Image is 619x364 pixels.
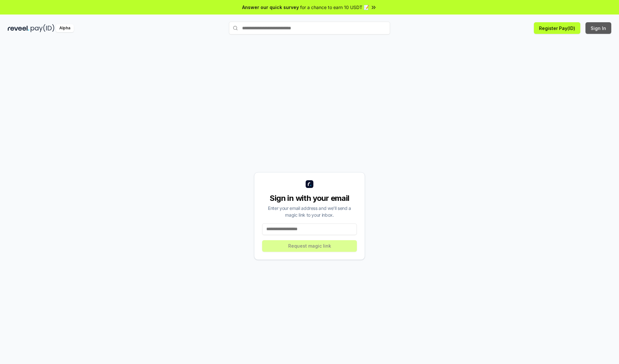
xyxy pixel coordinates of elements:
[56,24,74,32] div: Alpha
[534,22,580,34] button: Register Pay(ID)
[300,4,369,11] span: for a chance to earn 10 USDT 📝
[8,24,29,32] img: reveel_dark
[585,22,611,34] button: Sign In
[262,193,357,203] div: Sign in with your email
[242,4,299,11] span: Answer our quick survey
[262,205,357,218] div: Enter your email address and we’ll send a magic link to your inbox.
[306,180,313,188] img: logo_small
[31,24,54,32] img: pay_id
